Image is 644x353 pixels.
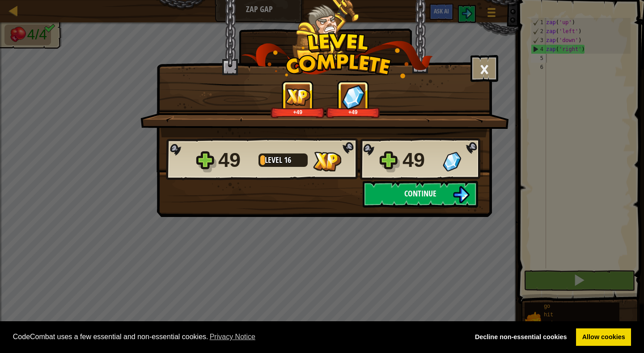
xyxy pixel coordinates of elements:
[443,152,461,171] img: Gems Gained
[208,330,257,344] a: learn more about cookies
[404,188,436,199] span: Continue
[402,146,437,174] div: 49
[313,152,341,171] img: XP Gained
[284,154,291,166] span: 16
[363,181,478,208] button: Continue
[272,109,323,115] div: +49
[265,154,284,166] span: Level
[576,328,631,346] a: allow cookies
[328,109,378,115] div: +49
[453,186,470,203] img: Continue
[470,55,498,82] button: ×
[342,85,365,109] img: Gems Gained
[5,6,64,13] span: Hi. Need any help?
[218,146,253,174] div: 49
[285,88,310,106] img: XP Gained
[469,328,573,346] a: deny cookies
[241,33,433,78] img: level_complete.png
[13,330,462,344] span: CodeCombat uses a few essential and non-essential cookies.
